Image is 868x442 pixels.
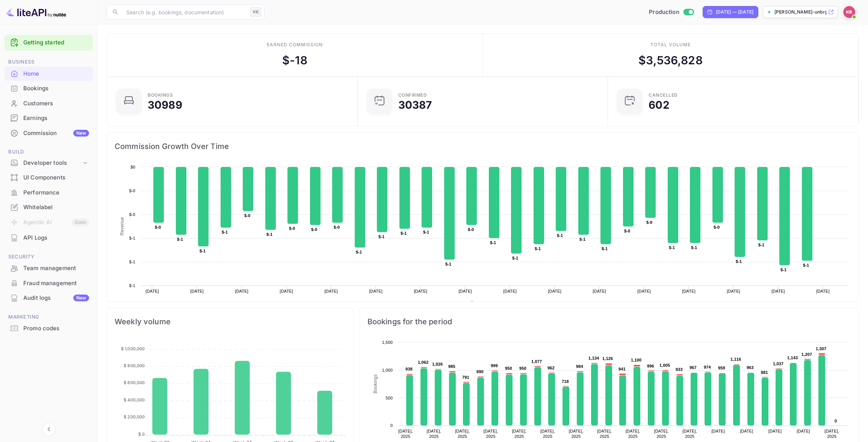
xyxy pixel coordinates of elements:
[682,289,696,293] text: [DATE]
[124,414,145,419] tspan: $ 200,000
[386,396,393,400] text: 500
[646,8,697,17] div: Switch to Sandbox mode
[155,225,161,229] text: $-0
[659,363,670,368] text: 1,005
[23,129,89,138] div: Commission
[5,111,93,126] div: Earnings
[267,41,322,48] div: Earned commission
[768,429,782,433] text: [DATE]
[445,262,451,266] text: $-1
[597,429,612,439] text: [DATE], 2025
[129,188,135,193] text: $-0
[5,58,93,66] span: Business
[42,422,56,436] button: Collapse navigation
[588,356,599,360] text: 1,134
[490,240,496,245] text: $-1
[638,52,703,69] div: $ 3,536,828
[761,370,768,375] text: 881
[23,38,89,47] a: Getting started
[5,276,93,291] div: Fraud management
[468,227,474,232] text: $-0
[843,6,855,18] img: Kobus Roux
[531,359,542,364] text: 1,077
[23,84,89,93] div: Bookings
[835,419,837,423] text: 0
[5,96,93,110] a: Customers
[190,289,204,293] text: [DATE]
[780,267,786,272] text: $-1
[282,52,307,69] div: $ -18
[356,250,362,254] text: $-1
[5,321,93,336] div: Promo codes
[676,367,683,372] text: 933
[5,67,93,81] a: Home
[129,236,135,240] text: $-1
[418,360,428,365] text: 1,062
[130,165,135,169] text: $0
[414,289,427,293] text: [DATE]
[129,260,135,264] text: $-1
[222,230,228,234] text: $-1
[5,185,93,199] a: Performance
[5,261,93,275] a: Team management
[432,362,443,366] text: 1,026
[547,366,555,370] text: 962
[774,9,827,15] p: [PERSON_NAME]-unbrg.[PERSON_NAME]...
[512,429,526,439] text: [DATE], 2025
[503,289,517,293] text: [DATE]
[649,93,678,97] div: CANCELLED
[129,283,135,288] text: $-1
[646,220,652,225] text: $-0
[579,237,585,242] text: $-1
[491,363,498,368] text: 999
[816,289,830,293] text: [DATE]
[5,67,93,81] div: Home
[704,365,711,369] text: 974
[280,289,293,293] text: [DATE]
[803,263,809,267] text: $-1
[5,170,93,184] a: UI Components
[771,289,785,293] text: [DATE]
[73,130,89,137] div: New
[382,340,392,345] text: 1,500
[23,294,89,302] div: Audit logs
[5,126,93,141] div: CommissionNew
[5,156,93,170] div: Developer tools
[462,375,469,380] text: 791
[398,93,427,97] div: Confirmed
[73,295,89,301] div: New
[266,232,272,237] text: $-1
[401,231,407,235] text: $-1
[369,289,383,293] text: [DATE]
[711,429,725,433] text: [DATE]
[244,213,250,218] text: $-0
[593,289,606,293] text: [DATE]
[122,5,247,20] input: Search (e.g. bookings, documentation)
[148,100,182,110] div: 30989
[5,148,93,156] span: Build
[650,41,691,48] div: Total volume
[5,231,93,245] a: API Logs
[483,429,498,439] text: [DATE], 2025
[5,291,93,305] a: Audit logsNew
[124,363,145,368] tspan: $ 800,000
[718,366,725,370] text: 959
[390,423,392,428] text: 0
[801,352,812,357] text: 1,207
[5,96,93,111] div: Customers
[576,364,584,369] text: 984
[250,7,262,17] div: ⌘K
[540,429,555,439] text: [DATE], 2025
[624,229,630,233] text: $-0
[626,429,640,439] text: [DATE], 2025
[519,366,526,371] text: 950
[535,246,541,251] text: $-1
[5,276,93,290] a: Fraud management
[649,100,669,110] div: 602
[378,234,384,239] text: $-1
[637,289,651,293] text: [DATE]
[115,316,346,328] span: Weekly volume
[5,35,93,50] div: Getting started
[477,301,496,306] text: Revenue
[773,361,783,366] text: 1,037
